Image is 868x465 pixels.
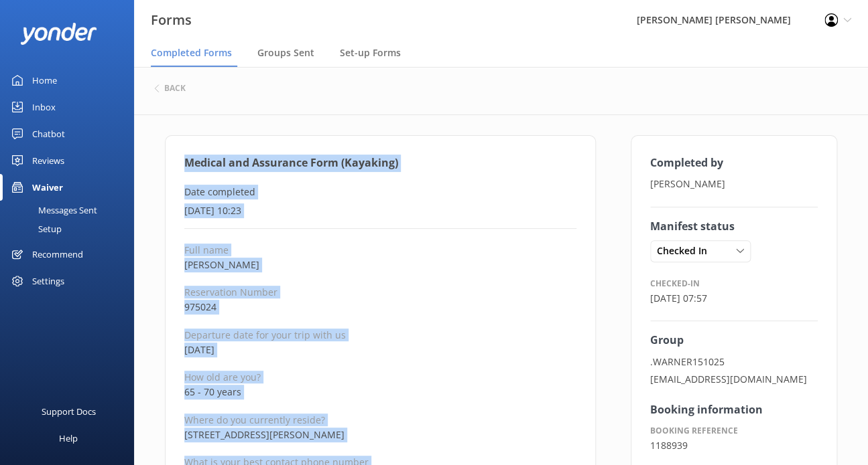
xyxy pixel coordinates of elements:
[184,286,576,298] p: Reservation Number
[657,244,715,258] span: Checked In
[650,372,818,387] p: [EMAIL_ADDRESS][DOMAIN_NAME]
[650,332,818,349] h4: Group
[32,120,65,147] div: Chatbot
[59,425,78,452] div: Help
[32,241,83,268] div: Recommend
[650,291,818,306] p: [DATE] 07:57
[8,201,134,219] a: Messages Sent
[650,155,818,172] h4: Completed by
[184,155,576,172] h4: Medical and Assurance Form (Kayaking)
[650,355,818,369] p: .WARNER151025
[184,258,576,272] p: [PERSON_NAME]
[184,413,576,426] p: Where do you currently reside?
[184,385,576,399] p: 65 - 70 years
[151,46,232,60] span: Completed Forms
[32,94,56,120] div: Inbox
[184,185,576,199] p: Date completed
[32,147,64,174] div: Reviews
[32,174,63,201] div: Waiver
[184,203,576,218] p: [DATE] 10:23
[8,219,134,238] a: Setup
[32,268,64,294] div: Settings
[184,244,576,256] p: Full name
[184,329,576,341] p: Departure date for your trip with us
[8,219,62,238] div: Setup
[184,371,576,383] p: How old are you?
[20,23,97,45] img: yonder-white-logo.png
[650,277,818,290] p: Checked-in
[42,398,96,425] div: Support Docs
[184,428,576,442] p: [STREET_ADDRESS][PERSON_NAME]
[154,84,186,92] button: back
[650,401,818,419] h4: Booking information
[184,343,576,357] p: [DATE]
[151,9,192,31] h3: Forms
[164,84,186,92] h6: back
[8,201,97,219] div: Messages Sent
[650,218,818,236] h4: Manifest status
[340,46,401,60] span: Set-up Forms
[650,177,818,191] p: [PERSON_NAME]
[32,67,57,94] div: Home
[257,46,314,60] span: Groups Sent
[650,424,818,437] p: Booking reference
[650,438,818,453] p: 1188939
[184,300,576,314] p: 975024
